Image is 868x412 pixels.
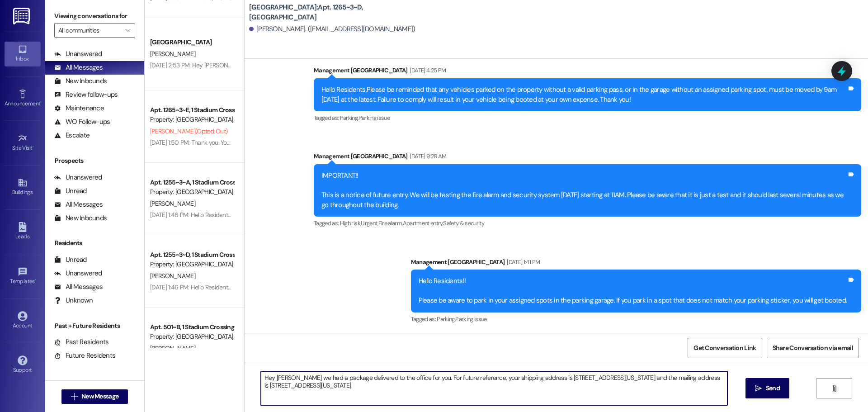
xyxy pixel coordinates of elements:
b: [GEOGRAPHIC_DATA]: Apt. 1265~3~D, [GEOGRAPHIC_DATA] [249,3,430,22]
div: Apt. 1255~3~A, 1 Stadium Crossing Guarantors [150,178,234,187]
a: Account [5,308,41,333]
div: Escalate [54,131,90,140]
div: Property: [GEOGRAPHIC_DATA] [150,332,234,341]
i:  [755,385,762,392]
i:  [125,27,130,34]
div: Unanswered [54,49,102,59]
span: [PERSON_NAME] [150,199,195,208]
div: [GEOGRAPHIC_DATA] [150,38,234,47]
span: Urgent , [361,219,378,227]
div: Tagged as: [411,313,862,326]
label: Viewing conversations for [54,9,135,23]
div: Maintenance [54,104,104,113]
span: Parking issue [359,114,390,122]
span: Fire alarm , [378,219,403,227]
span: Parking , [340,114,359,122]
div: Hello Residents!! Please be aware to park in your assigned spots in the parking garage. If you pa... [419,276,847,305]
span: • [35,277,36,283]
div: Tagged as: [314,217,861,230]
div: Unanswered [54,173,102,182]
div: All Messages [54,200,103,209]
div: Property: [GEOGRAPHIC_DATA] [150,187,234,197]
span: High risk , [340,219,361,227]
input: All communities [58,23,121,38]
div: Apt. 1255~3~D, 1 Stadium Crossing Guarantors [150,250,234,260]
div: Prospects [45,156,144,166]
i:  [71,393,78,400]
span: Get Conversation Link [693,343,756,353]
a: Templates • [5,264,41,289]
span: • [40,99,42,105]
div: Hello Residents,Please be reminded that any vehicles parked on the property without a valid parki... [321,85,847,104]
span: [PERSON_NAME] (Opted Out) [150,127,227,135]
div: [DATE] 1:41 PM [505,257,540,267]
div: Residents [45,238,144,248]
button: Send [745,378,789,398]
span: Apartment entry , [403,219,443,227]
div: [DATE] 2:53 PM: Hey [PERSON_NAME] could you please move your car to your assigned parking stall s... [150,61,561,69]
div: IMPORTANT!! This is a notice of future entry. We will be testing the fire alarm and security syst... [321,171,847,210]
div: Future Residents [54,351,115,360]
textarea: Hey [PERSON_NAME] we had a package delivered to the office for you. For future reference, your sh... [261,371,727,405]
span: [PERSON_NAME] [150,272,195,280]
a: Buildings [5,175,41,199]
a: Site Visit • [5,131,41,155]
div: Review follow-ups [54,90,118,99]
a: Inbox [5,42,41,66]
span: Share Conversation via email [773,343,853,353]
button: Share Conversation via email [767,338,859,358]
a: Leads [5,219,41,244]
span: New Message [81,392,118,401]
div: [DATE] 4:25 PM [408,66,446,75]
span: Safety & security [443,219,484,227]
div: Management [GEOGRAPHIC_DATA] [314,66,861,78]
span: [PERSON_NAME] [150,344,195,352]
button: New Message [61,389,128,404]
div: Management [GEOGRAPHIC_DATA] [411,257,862,270]
div: [DATE] 1:46 PM: Hello Residents!! Please be aware to park in your assigned spots in the parking g... [150,283,630,291]
i:  [831,385,838,392]
div: [DATE] 9:28 AM [408,152,447,161]
div: New Inbounds [54,213,107,223]
div: Past + Future Residents [45,321,144,331]
div: WO Follow-ups [54,117,110,127]
span: • [33,143,34,150]
button: Get Conversation Link [688,338,762,358]
div: Property: [GEOGRAPHIC_DATA] [150,115,234,124]
div: Unread [54,186,87,196]
div: Management [GEOGRAPHIC_DATA] [314,152,861,164]
img: ResiDesk Logo [13,8,32,24]
div: Unknown [54,296,93,305]
div: New Inbounds [54,76,107,86]
div: Apt. 1265~3~E, 1 Stadium Crossing Guarantors [150,105,234,115]
span: Parking , [437,315,455,323]
div: [DATE] 1:50 PM: Thank you. You will no longer receive texts from this thread. Please reply with '... [150,138,595,147]
span: [PERSON_NAME] [150,50,195,58]
div: Tagged as: [314,111,861,124]
div: Past Residents [54,337,109,347]
a: Support [5,353,41,377]
div: All Messages [54,282,103,292]
div: Unanswered [54,269,102,278]
span: Parking issue [455,315,487,323]
div: Property: [GEOGRAPHIC_DATA] [150,260,234,269]
div: Apt. 501~B, 1 Stadium Crossing Guarantors [150,322,234,332]
div: Unread [54,255,87,265]
span: Send [766,384,780,393]
div: All Messages [54,63,103,72]
div: [PERSON_NAME]. ([EMAIL_ADDRESS][DOMAIN_NAME]) [249,24,415,34]
div: [DATE] 1:46 PM: Hello Residents!! Please be aware to park in your assigned spots in the parking g... [150,211,630,219]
